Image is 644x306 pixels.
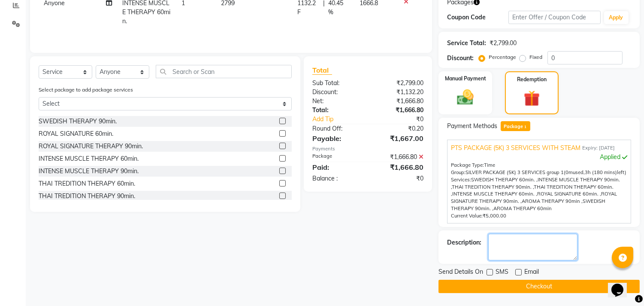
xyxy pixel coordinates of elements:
div: ₹0.20 [368,124,430,133]
a: Add Tip [306,115,378,124]
span: ROYAL SIGNATURE 60min. , [537,191,601,197]
div: Sub Total: [306,79,368,88]
div: Package [306,153,368,162]
button: Apply [604,11,629,24]
span: SWEDISH THERAPY 60min. , [471,177,538,183]
span: Total [312,66,332,75]
label: Percentage [489,53,516,61]
div: Round Off: [306,124,368,133]
span: INTENSE MUSCLE THERAPY 90min. , [451,177,620,190]
span: THAI TREDITION THERAPY 60min. , [451,184,614,197]
iframe: chat widget [608,272,635,297]
span: INTENSE MUSCLE THERAPY 60min. , [452,191,537,197]
span: Current Value: [451,213,483,219]
div: THAI TREDITION THERAPY 90min. [39,192,135,201]
span: Time [484,162,495,168]
div: INTENSE MUSCLE THERAPY 60min. [39,154,139,163]
span: AROMA THERAPY 90min , [522,198,583,204]
div: ROYAL SIGNATURE 60min. [39,129,113,138]
div: ₹1,667.00 [368,133,430,144]
span: Send Details On [438,267,483,278]
img: _cash.svg [452,88,479,107]
span: Group: [451,169,466,175]
span: SMS [496,267,508,278]
span: SILVER PACKAGE (5K) 3 SERVICES group 1 [466,169,564,175]
span: used, left) [466,169,626,175]
label: Select package to add package services [39,86,133,94]
label: Redemption [517,76,547,83]
input: Enter Offer / Coupon Code [508,11,600,24]
span: Services: [451,177,471,183]
img: _gift.svg [519,89,544,108]
span: Payment Methods [447,122,497,131]
label: Manual Payment [445,75,486,83]
div: ₹1,666.80 [368,153,430,162]
div: ₹1,666.80 [368,97,430,106]
span: AROMA THERAPY 60min [493,205,552,211]
span: ₹5,000.00 [483,213,506,219]
span: THAI TREDITION THERAPY 90min. , [452,184,534,190]
div: Total: [306,106,368,115]
div: ₹0 [378,115,430,124]
label: Fixed [529,53,542,61]
div: ₹1,666.80 [368,162,430,172]
span: Expiry: [DATE] [582,144,615,152]
span: 3h (180 mins) [585,169,617,175]
div: Description: [447,238,481,247]
span: (0m [564,169,573,175]
div: THAI TREDITION THERAPY 60min. [39,179,135,188]
div: ₹2,799.00 [368,79,430,88]
div: ₹1,132.20 [368,88,430,97]
div: Balance : [306,174,368,183]
div: ₹2,799.00 [490,39,517,48]
div: Coupon Code [447,13,508,22]
span: Email [524,267,539,278]
div: Payable: [306,133,368,144]
div: Applied [451,153,627,162]
div: ₹1,666.80 [368,106,430,115]
div: Payments [312,145,423,153]
div: ROYAL SIGNATURE THERAPY 90min. [39,142,143,151]
div: ₹0 [368,174,430,183]
div: Discount: [306,88,368,97]
span: Package Type: [451,162,484,168]
input: Search or Scan [156,65,292,78]
div: INTENSE MUSCLE THERAPY 90min. [39,167,139,176]
span: 1 [523,125,528,130]
div: Discount: [447,54,474,63]
div: Paid: [306,162,368,172]
div: Net: [306,97,368,106]
div: Service Total: [447,39,486,48]
span: PTS PACKAGE (5K) 3 SERVICES WITH STEAM [451,144,581,153]
span: Package [501,121,530,131]
div: SWEDISH THERAPY 90min. [39,117,117,126]
button: Checkout [438,280,640,293]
